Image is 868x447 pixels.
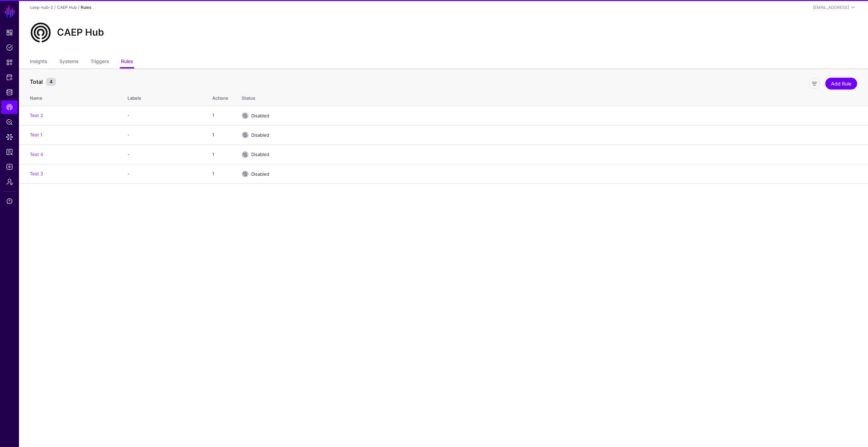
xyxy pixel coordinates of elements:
strong: Total [30,78,43,85]
th: Status [235,88,868,106]
a: Test 4 [30,152,43,157]
th: Labels [121,88,205,106]
span: Reports [6,149,13,155]
div: / [77,4,81,11]
span: Protected Systems [6,74,13,81]
a: Policies [1,41,18,54]
th: Actions [205,88,235,106]
span: Disabled [251,171,269,177]
span: Logs [6,163,13,170]
a: Insights [30,56,47,69]
a: Data Lens [1,130,18,144]
td: - [121,145,205,164]
a: Dashboard [1,26,18,39]
td: 1 [205,164,235,183]
td: - [121,164,205,183]
a: Test 1 [30,132,42,137]
small: 4 [46,78,56,86]
span: Data Lens [6,134,13,140]
span: Dashboard [6,29,13,36]
a: Protected Systems [1,71,18,84]
td: 1 [205,106,235,125]
a: SGNL [4,4,16,19]
a: Add Rule [825,78,857,90]
strong: Rules [81,5,91,10]
td: - [121,106,205,125]
span: Disabled [251,132,269,138]
a: Reports [1,145,18,159]
h2: CAEP Hub [57,27,104,38]
a: CAEP Hub [57,5,77,10]
td: 1 [205,125,235,144]
a: Identity Data Fabric [1,85,18,99]
span: Policies [6,44,13,51]
th: Name [19,88,121,106]
span: Disabled [251,152,269,157]
a: Policy Lens [1,115,18,129]
span: Identity Data Fabric [6,89,13,96]
a: Snippets [1,56,18,69]
span: Support [6,198,13,205]
div: [EMAIL_ADDRESS] [813,4,849,11]
a: CAEP Hub [1,100,18,114]
div: / [53,4,57,11]
a: Test 3 [30,171,43,176]
a: Test 2 [30,113,43,118]
td: - [121,125,205,144]
span: Snippets [6,59,13,66]
td: 1 [205,145,235,164]
a: Triggers [91,56,109,69]
a: Systems [59,56,78,69]
span: Policy Lens [6,119,13,125]
span: Admin [6,178,13,185]
a: Logs [1,160,18,174]
a: Rules [121,56,133,69]
a: Admin [1,175,18,189]
a: caep-hub-2 [30,5,53,10]
span: Disabled [251,113,269,118]
span: CAEP Hub [6,104,13,111]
